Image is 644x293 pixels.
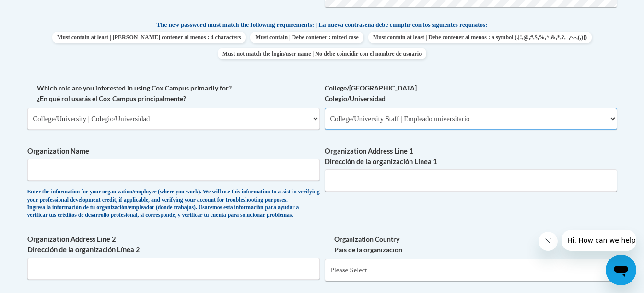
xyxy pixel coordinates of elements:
[562,230,636,251] iframe: Message from company
[27,234,320,255] label: Organization Address Line 2 Dirección de la organización Línea 2
[157,21,488,29] span: The new password must match the following requirements: | La nueva contraseña debe cumplir con lo...
[325,169,617,192] input: Metadata input
[27,258,320,280] input: Metadata input
[6,7,78,14] span: Hi. How can we help?
[368,32,592,43] span: Must contain at least | Debe contener al menos : a symbol (.[!,@,#,$,%,^,&,*,?,_,~,-,(,)])
[606,255,636,285] iframe: Button to launch messaging window
[539,232,558,251] iframe: Close message
[218,48,426,59] span: Must not match the login/user name | No debe coincidir con el nombre de usuario
[250,32,363,43] span: Must contain | Debe contener : mixed case
[27,83,320,104] label: Which role are you interested in using Cox Campus primarily for? ¿En qué rol usarás el Cox Campus...
[325,146,617,167] label: Organization Address Line 1 Dirección de la organización Línea 1
[27,188,320,220] div: Enter the information for your organization/employer (where you work). We will use this informati...
[325,234,617,255] label: Organization Country País de la organización
[27,159,320,181] input: Metadata input
[52,32,246,43] span: Must contain at least | [PERSON_NAME] contener al menos : 4 characters
[325,83,617,104] label: College/[GEOGRAPHIC_DATA] Colegio/Universidad
[27,146,320,157] label: Organization Name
